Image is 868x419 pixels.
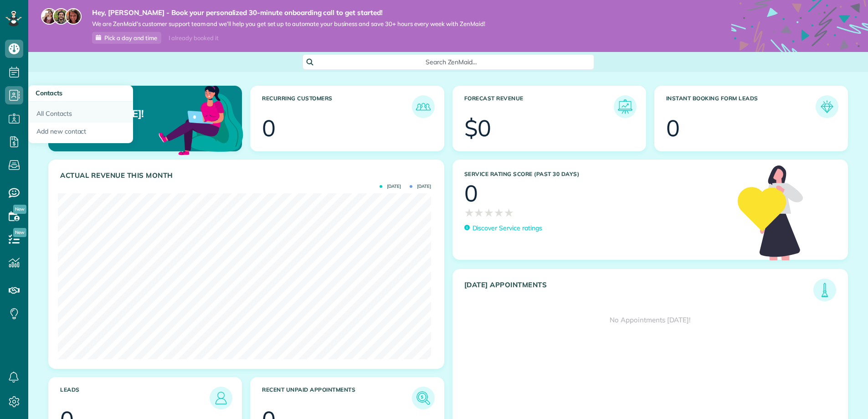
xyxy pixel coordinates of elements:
span: We are ZenMaid’s customer support team and we’ll help you get set up to automate your business an... [92,20,485,28]
span: ★ [484,205,494,221]
img: icon_recurring_customers-cf858462ba22bcd05b5a5880d41d6543d210077de5bb9ebc9590e49fd87d84ed.png [414,98,432,116]
img: dashboard_welcome-42a62b7d889689a78055ac9021e634bf52bae3f8056760290aed330b23ab8690.png [157,75,245,164]
a: Discover Service ratings [464,223,542,233]
div: I already booked it [163,32,224,44]
h3: Recurring Customers [262,95,411,118]
img: icon_forecast_revenue-8c13a41c7ed35a8dcfafea3cbb826a0462acb37728057bba2d056411b612bbbe.png [616,98,634,116]
span: New [13,228,26,237]
span: Pick a day and time [104,34,157,41]
img: icon_unpaid_appointments-47b8ce3997adf2238b356f14209ab4cced10bd1f174958f3ca8f1d0dd7fffeee.png [414,389,432,407]
h3: Recent unpaid appointments [262,387,411,409]
div: 0 [464,182,478,205]
span: ★ [504,205,514,221]
a: All Contacts [28,102,133,123]
div: 0 [666,117,680,140]
p: Discover Service ratings [473,223,542,233]
img: michelle-19f622bdf1676172e81f8f8fba1fb50e276960ebfe0243fe18214015130c80e4.jpg [65,8,82,25]
h3: Service Rating score (past 30 days) [464,171,729,177]
h3: Forecast Revenue [464,95,614,118]
span: Contacts [36,89,62,97]
h3: [DATE] Appointments [464,281,814,301]
strong: Hey, [PERSON_NAME] - Book your personalized 30-minute onboarding call to get started! [92,8,485,17]
span: ★ [464,205,474,221]
span: New [13,205,26,214]
img: icon_leads-1bed01f49abd5b7fead27621c3d59655bb73ed531f8eeb49469d10e621d6b896.png [212,389,230,407]
span: [DATE] [380,184,401,189]
span: ★ [494,205,504,221]
span: ★ [474,205,484,221]
div: 0 [262,117,276,140]
img: jorge-587dff0eeaa6aab1f244e6dc62b8924c3b6ad411094392a53c71c6c4a576187d.jpg [53,8,69,25]
img: icon_todays_appointments-901f7ab196bb0bea1936b74009e4eb5ffbc2d2711fa7634e0d609ed5ef32b18b.png [816,281,834,299]
a: Pick a day and time [92,32,161,44]
a: Add new contact [28,123,133,144]
h3: Instant Booking Form Leads [666,95,816,118]
img: maria-72a9807cf96188c08ef61303f053569d2e2a8a1cde33d635c8a3ac13582a053d.jpg [41,8,57,25]
h3: Leads [60,387,210,409]
h3: Actual Revenue this month [60,171,435,180]
div: No Appointments [DATE]! [453,301,848,339]
span: [DATE] [410,184,431,189]
div: $0 [464,117,492,140]
img: icon_form_leads-04211a6a04a5b2264e4ee56bc0799ec3eb69b7e499cbb523a139df1d13a81ae0.png [818,98,836,116]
